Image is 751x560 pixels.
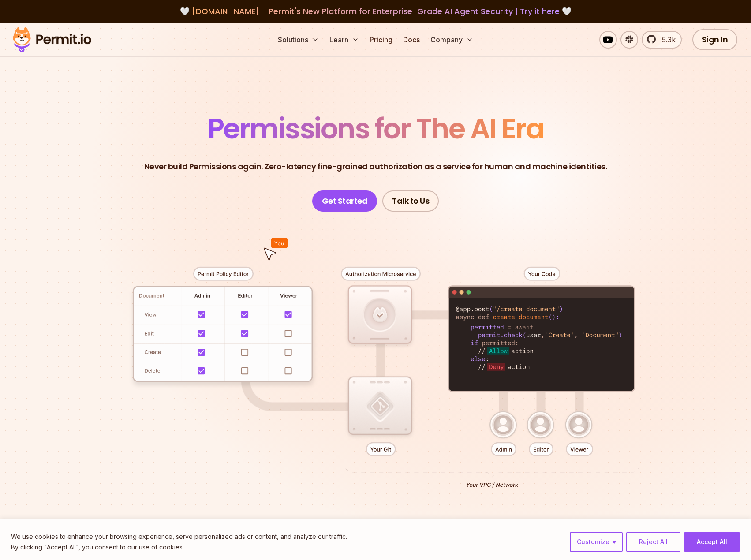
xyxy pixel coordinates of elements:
[274,31,322,49] button: Solutions
[570,532,623,552] button: Customize
[144,161,607,173] p: Never build Permissions again. Zero-latency fine-grained authorization as a service for human and...
[312,190,377,212] a: Get Started
[400,31,423,49] a: Docs
[692,29,738,50] a: Sign In
[11,531,347,542] p: We use cookies to enhance your browsing experience, serve personalized ads or content, and analyz...
[11,542,347,553] p: By clicking "Accept All", you consent to our use of cookies.
[192,6,560,17] span: [DOMAIN_NAME] - Permit's New Platform for Enterprise-Grade AI Agent Security |
[520,6,560,17] a: Try it here
[642,31,682,49] a: 5.3k
[208,109,544,148] span: Permissions for The AI Era
[21,5,730,18] div: 🤍 🤍
[326,31,362,49] button: Learn
[684,532,740,552] button: Accept All
[382,190,439,212] a: Talk to Us
[366,31,396,49] a: Pricing
[427,31,477,49] button: Company
[626,532,680,552] button: Reject All
[9,25,95,55] img: Permit logo
[657,34,676,45] span: 5.3k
